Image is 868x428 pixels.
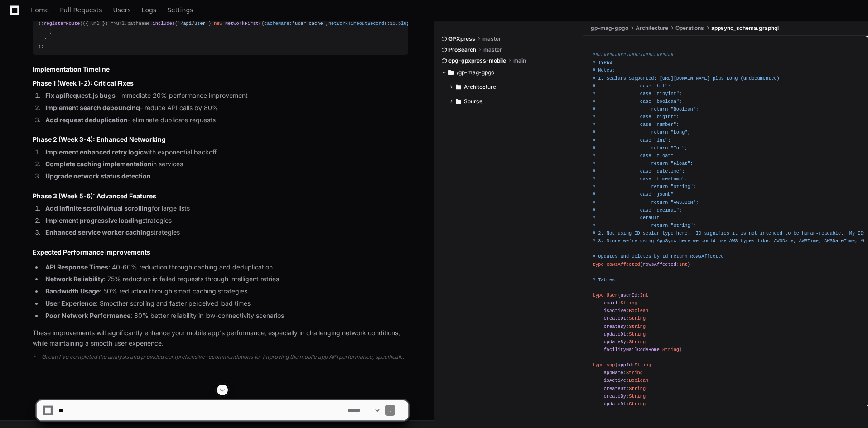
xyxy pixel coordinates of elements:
[43,262,408,273] li: : 40-60% reduction through caching and deduplication
[593,106,699,112] span: # return "Boolean";
[33,65,408,74] h2: Implementation Timeline
[45,275,104,283] strong: Network Reliability
[593,130,690,135] span: # return "Long";
[127,21,149,26] span: pathname
[621,300,637,306] span: String
[593,215,662,221] span: # default:
[593,122,679,127] span: # case "number":
[604,378,626,383] span: isActive
[43,21,80,26] span: registerRoute
[604,300,618,306] span: email
[86,21,105,26] span: { url }
[593,293,604,298] span: type
[45,263,108,271] strong: API Response Times
[448,57,506,64] span: cpg-gpxpress-mobile
[593,114,679,120] span: # case "bigint":
[45,312,130,319] strong: Poor Network Performance
[604,323,626,329] span: createBy
[593,261,690,267] span: { : }
[167,7,193,13] span: Settings
[456,96,461,107] svg: Directory
[643,261,676,267] span: rowsAffected
[30,7,49,13] span: Home
[441,65,577,80] button: /gp-mag-gpgo
[448,35,475,43] span: GPXpress
[604,316,626,321] span: createDt
[711,24,779,32] span: appsync_schema.graphql
[593,91,682,96] span: # case "tinyint":
[43,286,408,297] li: : 50% reduction through smart caching strategies
[33,192,408,201] h3: Phase 3 (Week 5-6): Advanced Features
[43,147,408,158] li: with exponential backoff
[593,254,724,259] span: # Updates and Deletes by Id return RowsAffected
[45,160,152,168] strong: Complete caching implementation
[33,135,408,144] h3: Phase 2 (Week 3-4): Enhanced Networking
[675,24,704,32] span: Operations
[83,21,116,26] span: ( ) =>
[607,293,618,298] span: User
[178,21,208,26] span: '/api/user'
[43,159,408,169] li: in services
[621,293,637,298] span: userId
[626,370,643,375] span: String
[593,293,682,352] span: { : : : : : : : : }
[153,21,175,26] span: includes
[483,46,502,53] span: master
[593,192,676,197] span: # case "jsonb":
[593,168,685,174] span: # case "datetime":
[45,299,96,307] strong: User Experience
[43,227,408,238] li: strategies
[43,274,408,284] li: : 75% reduction in failed requests through intelligent retries
[292,21,326,26] span: 'user-cache'
[456,82,461,92] svg: Directory
[593,362,604,368] span: type
[629,378,648,383] span: Boolean
[629,331,646,337] span: String
[593,184,696,189] span: # return "String";
[33,248,408,257] h2: Expected Performance Improvements
[593,60,612,65] span: # TYPES
[457,69,494,76] span: /gp-mag-gpgo
[45,228,150,236] strong: Enhanced service worker caching
[593,176,687,182] span: # case "timestamp":
[593,137,671,143] span: # case "int":
[464,83,496,91] span: Architecture
[398,21,418,26] span: plugins
[513,57,526,64] span: main
[593,223,696,228] span: # return "String";
[448,94,577,109] button: Source
[593,67,615,73] span: # Notes:
[634,362,651,368] span: String
[225,21,259,26] span: NetworkFirst
[264,21,289,26] span: cacheName
[45,148,144,156] strong: Implement enhanced retry logic
[43,103,408,113] li: - reduce API calls by 80%
[604,339,626,345] span: updateBy
[604,331,626,337] span: updateDt
[593,52,674,58] span: #############################
[448,80,577,94] button: Architecture
[604,347,660,352] span: facilityMailCodeHome
[593,277,615,283] span: # Tables
[636,24,668,32] span: Architecture
[328,21,387,26] span: networkTimeoutSeconds
[113,7,131,13] span: Users
[593,362,651,414] span: { : : : : : : : }
[604,308,626,313] span: isActive
[591,24,628,32] span: gp-mag-gpgo
[593,199,699,205] span: # return "AWSJSON";
[390,21,395,26] span: 10
[593,207,682,212] span: # case "decimal":
[593,153,676,159] span: # case "float":
[43,203,408,214] li: for large lists
[33,328,408,349] p: These improvements will significantly enhance your mobile app's performance, especially in challe...
[629,316,646,321] span: String
[593,261,604,267] span: type
[45,216,142,224] strong: Implement progressive loading
[60,7,102,13] span: Pull Requests
[629,323,646,329] span: String
[45,116,128,124] strong: Add request deduplication
[214,21,222,26] span: new
[448,67,454,78] svg: Directory
[43,91,408,101] li: - immediate 20% performance improvement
